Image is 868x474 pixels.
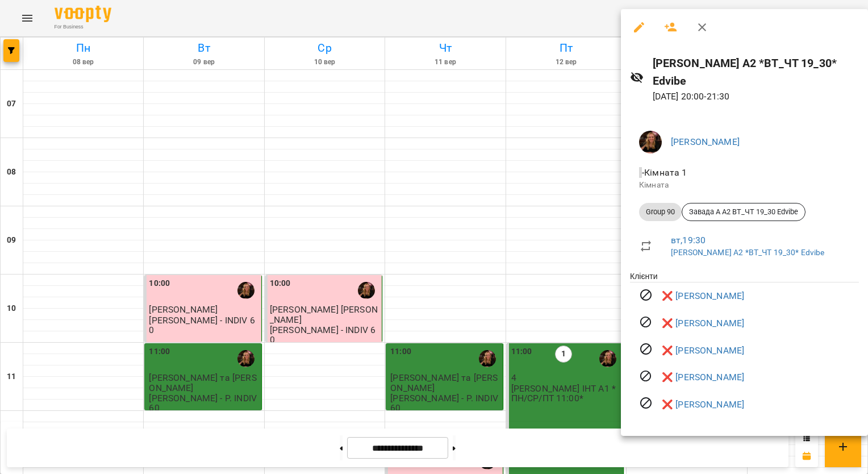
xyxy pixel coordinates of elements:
img: 019b2ef03b19e642901f9fba5a5c5a68.jpg [639,131,662,153]
a: вт , 19:30 [671,235,706,246]
h6: [PERSON_NAME] А2 *ВТ_ЧТ 19_30* Edvibe [653,55,859,90]
svg: Візит скасовано [639,369,653,383]
a: ❌ [PERSON_NAME] [662,289,744,303]
svg: Візит скасовано [639,342,653,356]
svg: Візит скасовано [639,396,653,410]
span: Group 90 [639,207,682,217]
svg: Візит скасовано [639,288,653,302]
svg: Візит скасовано [639,315,653,329]
div: Завада А А2 ВТ_ЧТ 19_30 Edvibe [682,203,806,221]
a: [PERSON_NAME] [671,136,740,147]
p: [DATE] 20:00 - 21:30 [653,90,859,103]
ul: Клієнти [630,271,859,422]
a: ❌ [PERSON_NAME] [662,317,744,330]
span: Завада А А2 ВТ_ЧТ 19_30 Edvibe [682,207,805,217]
a: ❌ [PERSON_NAME] [662,371,744,384]
span: - Кімната 1 [639,167,690,178]
a: ❌ [PERSON_NAME] [662,398,744,411]
a: ❌ [PERSON_NAME] [662,344,744,357]
p: Кімната [639,180,850,191]
a: [PERSON_NAME] А2 *ВТ_ЧТ 19_30* Edvibe [671,248,824,257]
